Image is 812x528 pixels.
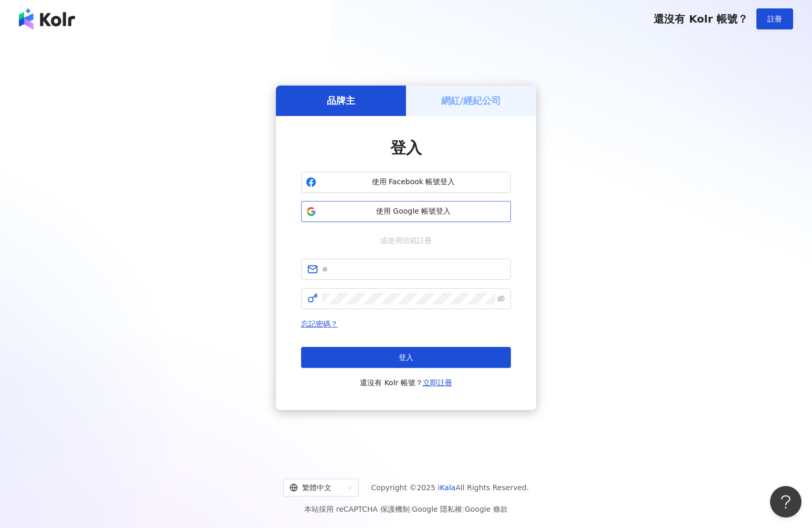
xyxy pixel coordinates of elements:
[304,503,507,515] span: 本站採用 reCAPTCHA 保護機制
[360,376,452,389] span: 還沒有 Kolr 帳號？
[770,486,802,518] iframe: Help Scout Beacon - Open
[441,94,501,107] h5: 網紅/經紀公司
[301,347,511,368] button: 登入
[19,8,75,29] img: logo
[390,139,422,157] span: 登入
[301,172,511,193] button: 使用 Facebook 帳號登入
[320,177,506,187] span: 使用 Facebook 帳號登入
[438,483,456,492] a: iKala
[465,505,508,513] a: Google 條款
[301,201,511,222] button: 使用 Google 帳號登入
[371,481,529,494] span: Copyright © 2025 All Rights Reserved.
[410,505,412,513] span: |
[301,320,338,328] a: 忘記密碼？
[290,479,343,496] div: 繁體中文
[373,235,439,246] span: 或使用信箱註冊
[497,295,505,302] span: eye-invisible
[412,505,462,513] a: Google 隱私權
[462,505,465,513] span: |
[756,8,793,29] button: 註冊
[320,206,506,217] span: 使用 Google 帳號登入
[423,378,452,387] a: 立即註冊
[327,94,355,107] h5: 品牌主
[767,15,782,23] span: 註冊
[654,13,748,25] span: 還沒有 Kolr 帳號？
[399,353,413,362] span: 登入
